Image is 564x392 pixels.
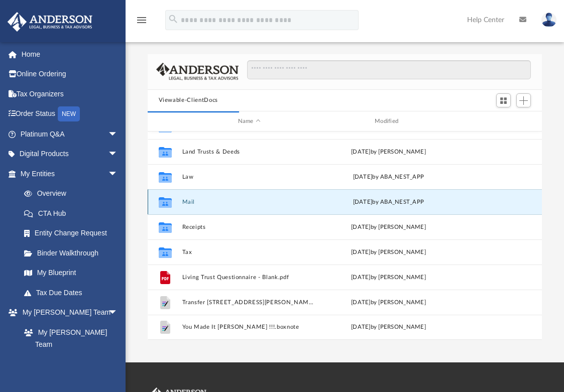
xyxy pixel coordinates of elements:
[14,283,133,303] a: Tax Due Dates
[182,249,316,255] button: Tax
[14,243,133,263] a: Binder Walkthrough
[247,60,531,79] input: Search files and folders
[168,14,179,25] i: search
[136,19,148,26] a: menu
[136,14,148,26] i: menu
[516,93,531,107] button: Add
[14,354,128,374] a: Anderson System
[108,164,128,184] span: arrow_drop_down
[182,149,316,155] button: Land Trusts & Deeds
[7,64,133,84] a: Online Ordering
[496,93,511,107] button: Switch to Grid View
[321,198,456,207] div: [DATE] by ABA_NEST_APP
[182,174,316,180] button: Law
[5,12,95,32] img: Anderson Advisors Platinum Portal
[460,117,530,126] div: id
[14,322,123,354] a: My [PERSON_NAME] Team
[148,132,542,340] div: grid
[182,324,316,331] button: You Made It [PERSON_NAME] !!!.boxnote
[58,106,80,121] div: NEW
[321,248,456,257] div: [DATE] by [PERSON_NAME]
[7,104,133,124] a: Order StatusNEW
[108,124,128,145] span: arrow_drop_down
[152,117,177,126] div: id
[108,303,128,323] span: arrow_drop_down
[7,144,133,164] a: Digital Productsarrow_drop_down
[159,96,218,105] button: Viewable-ClientDocs
[108,144,128,165] span: arrow_drop_down
[7,303,128,323] a: My [PERSON_NAME] Teamarrow_drop_down
[321,298,456,307] div: [DATE] by [PERSON_NAME]
[182,199,316,205] button: Mail
[541,13,556,27] img: User Pic
[321,117,456,126] div: Modified
[182,224,316,230] button: Receipts
[14,203,133,223] a: CTA Hub
[321,323,456,332] div: [DATE] by [PERSON_NAME]
[181,117,316,126] div: Name
[321,148,456,157] div: [DATE] by [PERSON_NAME]
[321,223,456,232] div: [DATE] by [PERSON_NAME]
[321,273,456,282] div: [DATE] by [PERSON_NAME]
[7,84,133,104] a: Tax Organizers
[7,164,133,184] a: My Entitiesarrow_drop_down
[14,184,133,204] a: Overview
[7,124,133,144] a: Platinum Q&Aarrow_drop_down
[14,223,133,243] a: Entity Change Request
[182,274,316,281] button: Living Trust Questionnaire - Blank.pdf
[14,263,128,283] a: My Blueprint
[321,173,456,182] div: [DATE] by ABA_NEST_APP
[182,299,316,306] button: Transfer [STREET_ADDRESS][PERSON_NAME][PERSON_NAME] Land Trust.boxnote
[7,44,133,64] a: Home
